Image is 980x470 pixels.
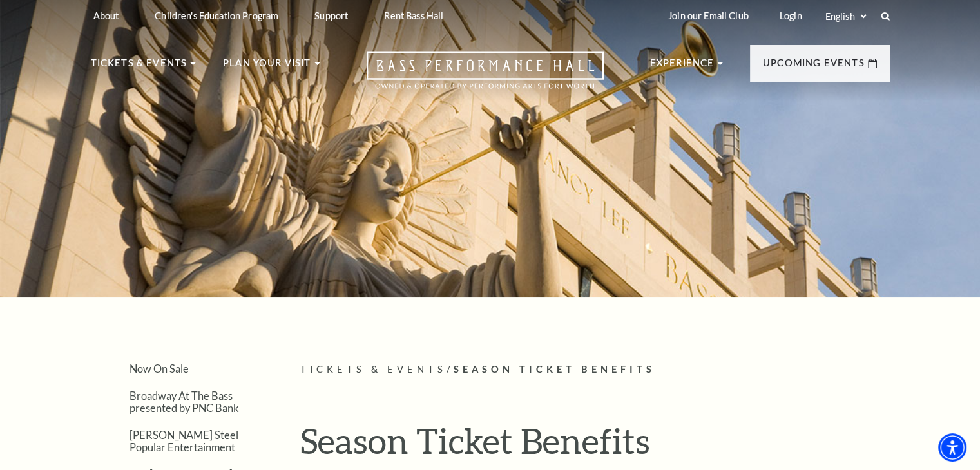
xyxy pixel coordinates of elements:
[91,55,187,79] p: Tickets & Events
[300,362,890,378] p: /
[938,433,966,462] div: Accessibility Menu
[130,429,238,453] a: [PERSON_NAME] Steel Popular Entertainment
[650,55,715,79] p: Experience
[763,55,865,79] p: Upcoming Events
[130,362,189,375] a: Now On Sale
[314,10,348,21] p: Support
[320,51,650,102] a: Open this option
[300,364,447,375] span: Tickets & Events
[130,390,239,414] a: Broadway At The Bass presented by PNC Bank
[453,364,655,375] span: Season Ticket Benefits
[823,10,869,23] select: Select:
[223,55,311,79] p: Plan Your Visit
[155,10,278,21] p: Children's Education Program
[93,10,119,21] p: About
[384,10,443,21] p: Rent Bass Hall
